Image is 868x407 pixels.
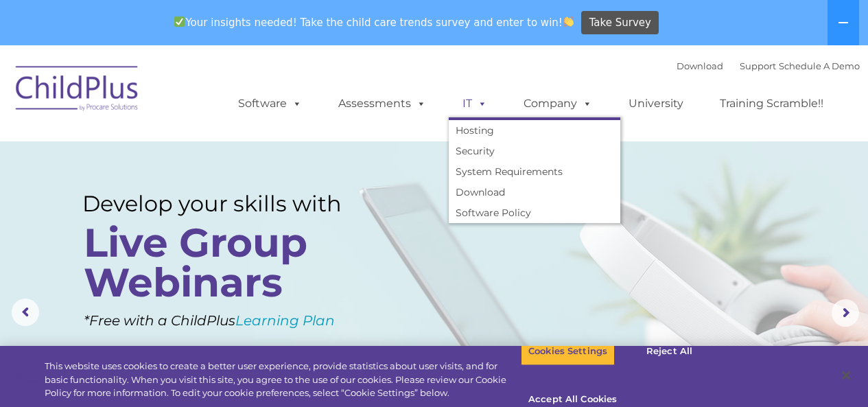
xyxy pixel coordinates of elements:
[191,147,249,157] span: Phone number
[84,223,366,303] rs-layer: Live Group Webinars
[325,90,440,117] a: Assessments
[449,120,620,141] a: Hosting
[510,90,606,117] a: Company
[563,16,574,27] img: 👏
[589,11,651,35] span: Take Survey
[449,202,620,223] a: Software Policy
[521,337,615,366] button: Cookies Settings
[626,337,712,366] button: Reject All
[449,161,620,182] a: System Requirements
[191,91,233,101] span: Last name
[831,360,861,391] button: Close
[615,90,697,117] a: University
[677,60,860,71] font: |
[706,90,837,117] a: Training Scramble!!
[45,360,521,400] div: This website uses cookies to create a better user experience, provide statistics about user visit...
[174,16,185,27] img: ✅
[169,9,580,36] span: Your insights needed! Take the child care trends survey and enter to win!
[449,141,620,161] a: Security
[235,312,335,329] a: Learning Plan
[449,182,620,202] a: Download
[9,56,146,125] img: ChildPlus by Procare Solutions
[581,11,659,35] a: Take Survey
[82,191,369,217] rs-layer: Develop your skills with
[677,60,723,71] a: Download
[740,60,776,71] a: Support
[449,90,501,117] a: IT
[779,60,860,71] a: Schedule A Demo
[84,307,390,334] rs-layer: *Free with a ChildPlus
[224,90,316,117] a: Software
